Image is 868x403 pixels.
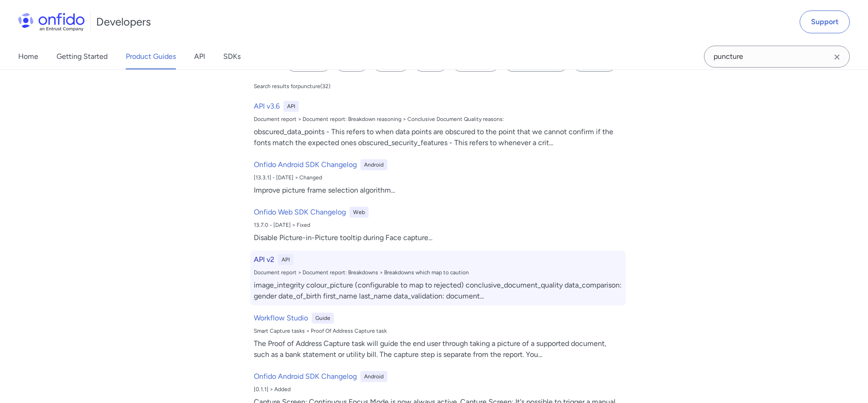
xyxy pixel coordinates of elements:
div: API [283,101,299,112]
input: Onfido search input field [704,46,850,68]
div: Search results for puncture ( 32 ) [254,83,330,90]
a: Onfido Android SDK ChangelogAndroid[13.3.1] - [DATE] > ChangedImprove picture frame selection alg... [250,156,626,199]
div: API [278,254,293,265]
div: Document report > Document report: Breakdowns > Breakdowns which map to caution [254,269,622,276]
div: obscured_data_points - This refers to when data points are obscured to the point that we cannot c... [254,126,622,148]
div: Guide [312,313,334,324]
a: Support [800,10,850,33]
a: Product Guides [126,44,176,69]
svg: Clear search field button [832,52,842,63]
div: The Proof of Address Capture task will guide the end user through taking a picture of a supported... [254,338,622,360]
a: Getting Started [56,44,108,69]
div: Android [360,159,387,170]
a: Workflow StudioGuideSmart Capture tasks > Proof Of Address Capture taskThe Proof of Address Captu... [250,309,626,364]
div: Smart Capture tasks > Proof Of Address Capture task [254,327,622,335]
h1: Developers [96,15,151,29]
img: Onfido Logo [18,13,85,31]
div: Document report > Document report: Breakdown reasoning > Conclusive Document Quality reasons: [254,115,622,123]
h6: API v3.6 [254,101,280,112]
div: [13.3.1] - [DATE] > Changed [254,174,622,181]
h6: Onfido Web SDK Changelog [254,207,346,218]
a: API v3.6APIDocument report > Document report: Breakdown reasoning > Conclusive Document Quality r... [250,97,626,152]
div: [0.1.1] > Added [254,386,622,393]
div: Web [349,207,369,218]
a: Onfido Web SDK ChangelogWeb13.7.0 - [DATE] > FixedDisable Picture-in-Picture tooltip during Face ... [250,203,626,247]
a: API [194,44,205,69]
div: Disable Picture-in-Picture tooltip during Face capture ... [254,232,622,243]
div: Android [360,371,387,382]
div: image_integrity colour_picture (configurable to map to rejected) conclusive_document_quality data... [254,280,622,302]
h6: Onfido Android SDK Changelog [254,159,357,170]
h6: API v2 [254,254,274,265]
a: API v2APIDocument report > Document report: Breakdowns > Breakdowns which map to cautionimage_int... [250,251,626,305]
div: Improve picture frame selection algorithm ... [254,185,622,196]
a: SDKs [223,44,241,69]
div: 13.7.0 - [DATE] > Fixed [254,221,622,229]
h6: Onfido Android SDK Changelog [254,371,357,382]
a: Home [18,44,38,69]
h6: Workflow Studio [254,313,308,324]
